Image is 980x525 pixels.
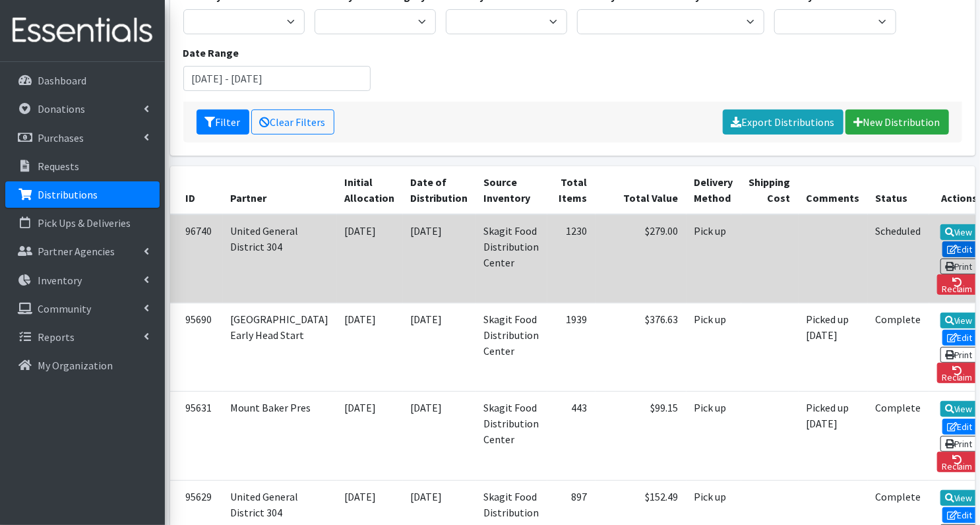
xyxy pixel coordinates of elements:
th: Total Value [596,166,687,214]
th: Shipping Cost [741,166,799,214]
th: Source Inventory [476,166,547,214]
a: Reclaim [937,363,978,383]
a: Pick Ups & Deliveries [5,210,160,236]
a: Print [940,347,978,363]
td: Skagit Food Distribution Center [476,214,547,303]
a: Edit [942,241,978,257]
p: Distributions [38,188,98,201]
td: 95631 [170,392,223,480]
th: Total Items [547,166,596,214]
p: Pick Ups & Deliveries [38,216,131,230]
td: [DATE] [403,214,476,303]
a: Inventory [5,267,160,293]
td: Picked up [DATE] [799,303,868,391]
a: Print [940,259,978,274]
a: Community [5,295,160,322]
button: Filter [197,109,249,135]
p: Inventory [38,274,82,287]
a: Dashboard [5,67,160,94]
td: [DATE] [403,303,476,391]
td: 1939 [547,303,596,391]
td: Pick up [687,214,741,303]
p: Donations [38,102,85,115]
td: Complete [868,392,929,480]
td: United General District 304 [223,214,337,303]
p: Requests [38,160,79,173]
a: View [940,313,978,328]
p: Dashboard [38,74,86,87]
a: View [940,490,978,506]
a: Reports [5,324,160,350]
a: Clear Filters [251,109,334,135]
td: Skagit Food Distribution Center [476,392,547,480]
th: Partner [223,166,337,214]
td: $279.00 [596,214,687,303]
td: Picked up [DATE] [799,392,868,480]
a: Partner Agencies [5,238,160,264]
th: Status [868,166,929,214]
th: Initial Allocation [337,166,403,214]
p: Community [38,302,91,315]
td: Skagit Food Distribution Center [476,303,547,391]
a: Purchases [5,125,160,151]
a: Export Distributions [723,109,843,135]
td: 443 [547,392,596,480]
img: HumanEssentials [5,9,160,53]
th: Date of Distribution [403,166,476,214]
a: Distributions [5,181,160,208]
th: Comments [799,166,868,214]
a: My Organization [5,352,160,379]
p: Purchases [38,131,84,144]
input: January 1, 2011 - December 31, 2011 [183,66,371,91]
td: [DATE] [337,303,403,391]
p: Reports [38,330,75,344]
td: [GEOGRAPHIC_DATA] Early Head Start [223,303,337,391]
a: View [940,224,978,240]
td: 95690 [170,303,223,391]
p: My Organization [38,359,113,372]
td: Pick up [687,303,741,391]
a: Reclaim [937,274,978,295]
th: Delivery Method [687,166,741,214]
a: Reclaim [937,452,978,472]
a: Edit [942,330,978,346]
a: Requests [5,153,160,179]
td: Mount Baker Pres [223,392,337,480]
label: Date Range [183,45,239,61]
a: Print [940,436,978,452]
a: Edit [942,419,978,435]
td: Complete [868,303,929,391]
td: 1230 [547,214,596,303]
th: ID [170,166,223,214]
td: [DATE] [337,392,403,480]
a: New Distribution [845,109,949,135]
td: [DATE] [403,392,476,480]
td: $376.63 [596,303,687,391]
td: $99.15 [596,392,687,480]
td: Pick up [687,392,741,480]
a: Donations [5,96,160,122]
p: Partner Agencies [38,245,115,258]
td: [DATE] [337,214,403,303]
td: Scheduled [868,214,929,303]
a: Edit [942,507,978,523]
td: 96740 [170,214,223,303]
a: View [940,401,978,417]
